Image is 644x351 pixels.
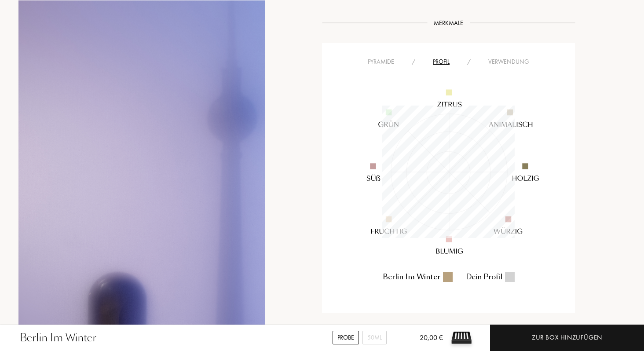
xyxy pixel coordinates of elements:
[403,57,424,66] div: /
[343,66,555,278] img: radar_desktop_de.svg
[333,331,359,344] div: Probe
[362,331,387,344] div: 50mL
[458,57,479,66] div: /
[479,57,538,66] div: Verwendung
[359,57,403,66] div: Pyramide
[448,325,475,351] img: sample box sommelier du parfum
[406,333,443,351] div: 20,00 €
[383,272,440,282] div: Berlin Im Winter
[424,57,458,66] div: Profil
[20,330,96,346] div: Berlin Im Winter
[532,333,602,343] div: Zur Box hinzufügen
[466,272,502,282] div: Dein Profil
